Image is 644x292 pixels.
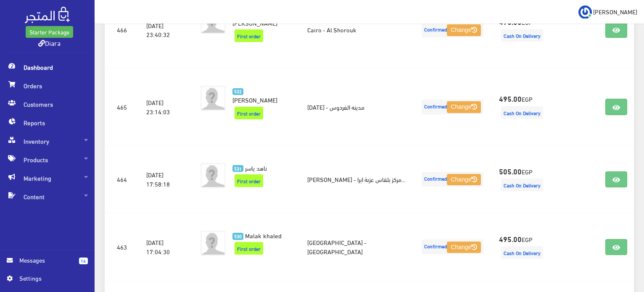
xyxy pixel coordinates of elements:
img: avatar.png [201,231,226,256]
td: [GEOGRAPHIC_DATA] - [GEOGRAPHIC_DATA] [301,213,413,281]
td: 463 [105,213,140,281]
td: EGP [492,213,555,281]
td: [DATE] - مدينه الفردوس [301,68,413,145]
span: Settings [19,274,81,283]
strong: 505.00 [499,166,522,176]
span: Orders [7,76,88,95]
strong: 495.00 [499,93,522,104]
td: [DATE] 23:14:03 [140,68,187,145]
span: Customers [7,95,88,113]
span: Products [7,150,88,169]
strong: 495.00 [499,233,522,244]
a: Settings [7,274,88,287]
span: Reports [7,113,88,132]
a: 530 Malak khaled [232,231,287,240]
span: Cash On Delivery [501,179,543,191]
span: Cash On Delivery [501,246,543,259]
a: 532 [PERSON_NAME] [232,86,287,104]
span: First order [235,174,263,187]
span: [PERSON_NAME] [593,6,637,17]
img: avatar.png [201,86,226,111]
span: Cash On Delivery [501,106,543,119]
img: ... [578,5,592,19]
span: ناهد ياسر [245,162,267,174]
a: ... [PERSON_NAME] [578,5,637,18]
a: Starter Package [26,26,73,38]
td: [DATE] 17:58:18 [140,145,187,213]
span: 14 [79,258,88,264]
span: Cash On Delivery [501,29,543,42]
button: Change [447,24,481,36]
span: Marketing [7,169,88,187]
td: [DATE] 17:04:30 [140,213,187,281]
button: Change [447,101,481,113]
td: EGP [492,145,555,213]
button: Change [447,174,481,186]
span: Confirmed [422,172,483,187]
td: 465 [105,68,140,145]
td: 464 [105,145,140,213]
span: Dashboard [7,58,88,76]
span: Confirmed [422,239,483,254]
button: Change [447,242,481,253]
span: 530 [232,233,244,240]
iframe: Drift Widget Chat Controller [602,234,634,266]
span: Confirmed [422,100,483,114]
img: avatar.png [201,163,226,188]
span: [PERSON_NAME] [232,94,277,105]
span: Content [7,187,88,206]
a: Diara [38,37,61,49]
a: 14 Messages [7,255,88,274]
span: Malak khaled [245,229,282,241]
span: Messages [19,255,72,265]
span: Confirmed [422,23,483,37]
span: First order [235,107,263,119]
span: Inventory [7,132,88,150]
td: [PERSON_NAME] - مركز بلقاس عزبة ابرا... [301,145,413,213]
a: 531 ناهد ياسر [232,163,287,172]
img: . [25,7,70,23]
td: EGP [492,68,555,145]
span: 532 [232,88,244,95]
span: 531 [232,165,244,172]
span: First order [235,29,263,42]
span: First order [235,242,263,255]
